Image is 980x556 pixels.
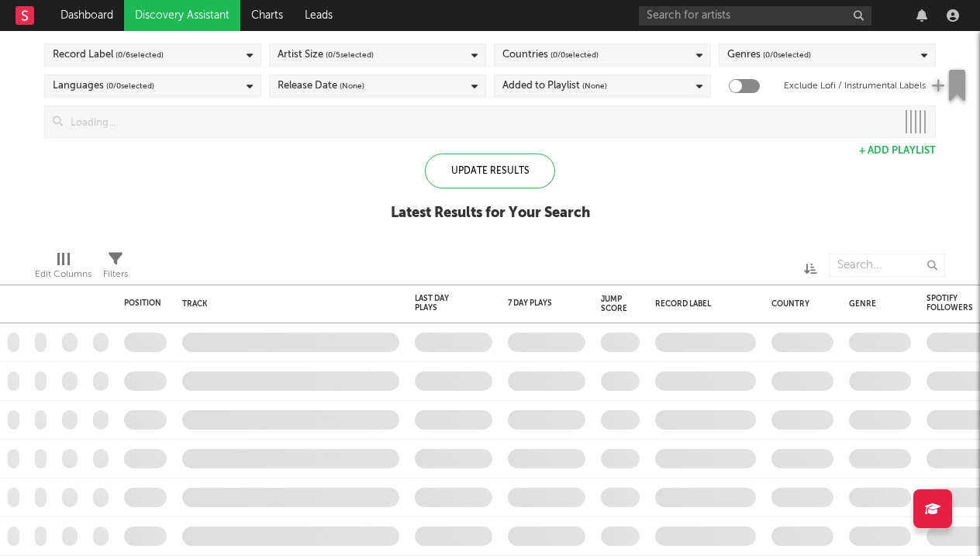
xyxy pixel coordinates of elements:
[582,77,607,95] span: (None)
[550,46,599,64] span: ( 0 / 0 selected)
[655,299,748,309] div: Record Label
[727,46,811,64] div: Genres
[425,154,555,188] div: Update Results
[326,46,374,64] span: ( 0 / 5 selected)
[859,146,936,156] button: + Add Playlist
[103,265,128,284] div: Filters
[124,299,161,308] div: Position
[635,296,650,312] button: Filter by Jump Score
[829,254,945,277] input: Search...
[278,77,364,95] div: Release Date
[639,6,871,26] input: Search for artists
[35,246,91,291] div: Edit Columns
[763,46,811,64] span: ( 0 / 0 selected)
[103,246,128,291] div: Filters
[601,295,627,313] div: Jump Score
[391,204,590,223] div: Latest Results for Your Search
[182,299,392,309] div: Track
[169,295,185,311] button: Filter by Position
[106,77,154,95] span: ( 0 / 0 selected)
[849,299,903,309] div: Genre
[502,77,607,95] div: Added to Playlist
[63,106,896,137] input: Loading...
[53,77,154,95] div: Languages
[35,265,91,284] div: Edit Columns
[784,77,926,95] label: Exclude Lofi / Instrumental Labels
[477,295,492,311] button: Filter by Last Day Plays
[508,299,562,308] div: 7 Day Plays
[415,294,469,313] div: Last Day Plays
[340,77,364,95] span: (None)
[570,295,585,311] button: Filter by 7 Day Plays
[278,46,374,64] div: Artist Size
[53,46,164,64] div: Record Label
[771,299,826,309] div: Country
[116,46,164,64] span: ( 0 / 6 selected)
[502,46,599,64] div: Countries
